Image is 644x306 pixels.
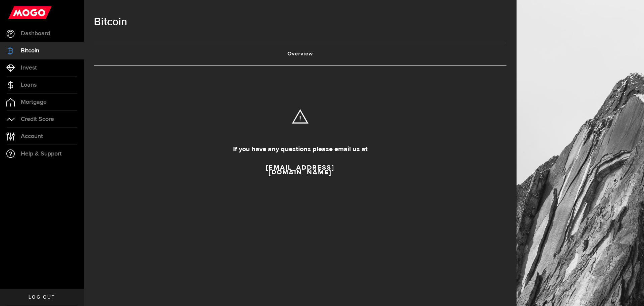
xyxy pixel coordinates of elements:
[21,31,50,37] span: Dashboard
[94,43,506,65] ul: Tabs Navigation
[94,13,506,31] h1: Bitcoin
[111,145,490,154] h2: If you have any questions please email us at
[21,116,54,122] span: Credit Score
[245,160,356,179] a: [EMAIL_ADDRESS][DOMAIN_NAME]
[21,151,62,157] span: Help & Support
[21,48,39,54] span: Bitcoin
[21,133,43,139] span: Account
[94,43,506,65] a: Overview
[21,99,47,105] span: Mortgage
[21,82,37,88] span: Loans
[29,295,55,300] span: Log out
[21,65,37,71] span: Invest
